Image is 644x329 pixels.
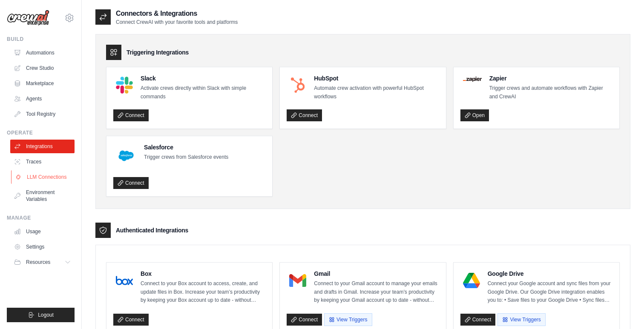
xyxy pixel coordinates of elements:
[11,170,75,184] a: LLM Connections
[463,77,482,82] img: Zapier Logo
[7,129,75,136] div: Operate
[10,186,75,206] a: Environment Variables
[113,177,149,189] a: Connect
[10,225,75,238] a: Usage
[141,280,265,305] p: Connect to your Box account to access, create, and update files in Box. Increase your team’s prod...
[324,313,372,326] button: View Triggers
[488,269,612,278] h4: Google Drive
[126,48,189,57] h3: Triggering Integrations
[497,313,545,326] button: View Triggers
[7,36,75,43] div: Build
[116,9,238,19] h2: Connectors & Integrations
[7,215,75,221] div: Manage
[10,140,75,153] a: Integrations
[10,255,75,269] button: Resources
[116,77,133,94] img: Slack Logo
[488,280,612,305] p: Connect your Google account and sync files from your Google Drive. Our Google Drive integration e...
[287,109,322,121] a: Connect
[460,109,489,121] a: Open
[10,155,75,169] a: Traces
[287,314,322,326] a: Connect
[144,143,228,152] h4: Salesforce
[489,84,612,101] p: Trigger crews and automate workflows with Zapier and CrewAI
[116,19,238,26] p: Connect CrewAI with your favorite tools and platforms
[463,272,480,289] img: Google Drive Logo
[144,153,228,162] p: Trigger crews from Salesforce events
[489,74,612,83] h4: Zapier
[289,272,306,289] img: Gmail Logo
[26,259,50,266] span: Resources
[314,74,439,83] h4: HubSpot
[113,109,149,121] a: Connect
[10,46,75,60] a: Automations
[460,314,496,326] a: Connect
[141,74,265,83] h4: Slack
[10,61,75,75] a: Crew Studio
[116,272,133,289] img: Box Logo
[7,308,75,322] button: Logout
[38,312,54,318] span: Logout
[10,77,75,90] a: Marketplace
[314,269,439,278] h4: Gmail
[10,92,75,106] a: Agents
[7,10,49,26] img: Logo
[116,226,188,235] h3: Authenticated Integrations
[314,84,439,101] p: Automate crew activation with powerful HubSpot workflows
[113,314,149,326] a: Connect
[141,269,265,278] h4: Box
[289,77,306,94] img: HubSpot Logo
[10,107,75,121] a: Tool Registry
[116,146,136,166] img: Salesforce Logo
[314,280,439,305] p: Connect to your Gmail account to manage your emails and drafts in Gmail. Increase your team’s pro...
[10,240,75,254] a: Settings
[141,84,265,101] p: Activate crews directly within Slack with simple commands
